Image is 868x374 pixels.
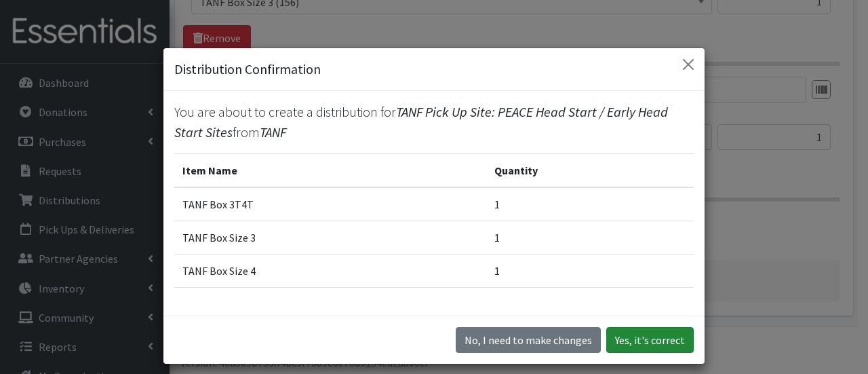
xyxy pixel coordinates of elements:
[174,221,486,255] td: TANF Box Size 3
[606,327,694,353] button: Yes, it's correct
[174,187,486,221] td: TANF Box 3T4T
[174,315,694,335] p: Please confirm that the above list is what you want to distribute.
[174,154,486,188] th: Item Name
[486,221,694,255] td: 1
[174,103,668,141] span: TANF Pick Up Site: PEACE Head Start / Early Head Start Sites
[677,54,699,75] button: Close
[486,187,694,221] td: 1
[486,255,694,288] td: 1
[486,154,694,188] th: Quantity
[260,124,286,141] span: TANF
[456,327,601,353] button: No I need to make changes
[174,102,694,143] p: You are about to create a distribution for from
[174,255,486,288] td: TANF Box Size 4
[174,59,321,79] h5: Distribution Confirmation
